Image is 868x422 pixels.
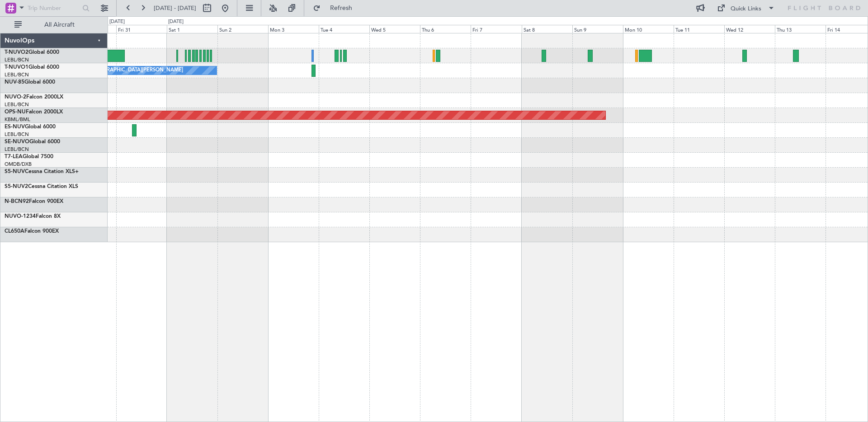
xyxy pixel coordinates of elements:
span: ES-NUV [5,124,25,130]
span: N-BCN92 [5,199,29,204]
button: Refresh [309,1,363,15]
a: NUV-85Global 6000 [5,80,55,85]
div: Sun 2 [217,25,268,33]
a: SE-NUVOGlobal 6000 [5,139,60,145]
span: T-NUVO1 [5,65,28,70]
div: Tue 11 [674,25,724,33]
div: [DATE] [109,18,125,26]
div: Thu 6 [420,25,471,33]
span: [DATE] - [DATE] [154,4,196,12]
a: KBML/BML [5,116,30,123]
span: T7-LEA [5,154,23,159]
div: Sun 9 [572,25,623,33]
span: T-NUVO2 [5,50,28,55]
a: S5-NUV2Cessna Citation XLS [5,184,78,189]
div: Wed 12 [724,25,775,33]
div: No Crew [GEOGRAPHIC_DATA][PERSON_NAME] [68,64,183,77]
span: S5-NUV2 [5,184,28,189]
span: OPS-NU [5,109,26,115]
span: SE-NUVO [5,139,29,145]
a: ES-NUVGlobal 6000 [5,124,56,130]
div: Fri 31 [116,25,167,33]
a: NUVO-2Falcon 2000LX [5,94,63,100]
a: OMDB/DXB [5,161,32,168]
a: S5-NUVCessna Citation XLS+ [5,169,79,174]
a: LEBL/BCN [5,131,29,138]
input: Trip Number [28,1,80,15]
a: T-NUVO2Global 6000 [5,50,59,55]
span: Refresh [322,5,360,11]
div: Sat 1 [167,25,217,33]
span: All Aircraft [24,22,95,28]
div: [DATE] [168,18,184,26]
div: Tue 4 [319,25,369,33]
a: T-NUVO1Global 6000 [5,65,59,70]
span: S5-NUV [5,169,25,174]
div: Mon 10 [623,25,674,33]
span: NUV-85 [5,80,24,85]
span: NUVO-2 [5,94,26,100]
button: Quick Links [712,1,779,15]
a: LEBL/BCN [5,146,29,153]
div: Fri 7 [471,25,521,33]
div: Mon 3 [268,25,319,33]
span: NUVO-1234 [5,214,36,219]
a: OPS-NUFalcon 2000LX [5,109,63,115]
a: LEBL/BCN [5,71,29,78]
button: All Aircraft [10,18,98,32]
a: T7-LEAGlobal 7500 [5,154,53,159]
a: LEBL/BCN [5,56,29,63]
a: CL650AFalcon 900EX [5,229,59,234]
div: Quick Links [731,5,761,14]
a: NUVO-1234Falcon 8X [5,214,61,219]
a: N-BCN92Falcon 900EX [5,199,63,204]
div: Sat 8 [522,25,572,33]
div: Thu 13 [775,25,826,33]
span: CL650A [5,229,24,234]
div: Wed 5 [369,25,420,33]
a: LEBL/BCN [5,101,29,108]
